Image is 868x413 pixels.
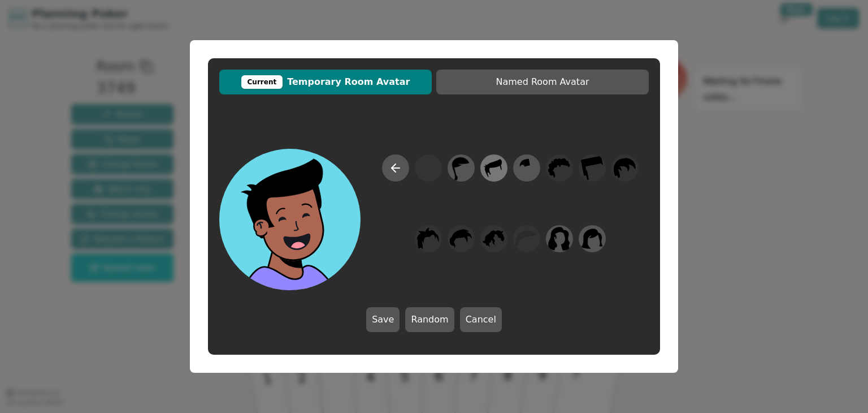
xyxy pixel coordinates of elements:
button: Random [405,307,454,332]
button: Cancel [460,307,502,332]
span: Temporary Room Avatar [225,75,426,89]
div: Current [241,75,283,89]
span: Named Room Avatar [442,75,643,89]
button: CurrentTemporary Room Avatar [219,70,432,94]
button: Save [366,307,400,332]
button: Named Room Avatar [436,70,649,94]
